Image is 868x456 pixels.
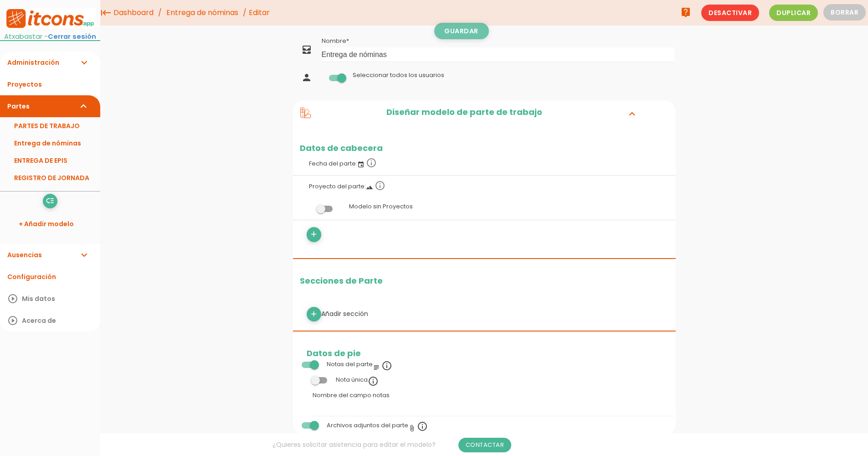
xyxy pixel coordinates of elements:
i: subject [373,364,380,371]
i: expand_more [78,244,89,266]
label: Nota única [336,376,379,383]
a: add [307,227,321,242]
h2: Datos de cabecera [293,144,676,153]
a: add [307,307,321,321]
i: event [357,161,365,168]
h2: Secciones de Parte [300,276,669,285]
i: info_outline [366,157,377,168]
label: Modelo sin Proyectos [300,198,669,215]
img: itcons-logo [5,8,96,29]
i: info_outline [375,180,385,191]
h2: Datos de pie [300,349,669,358]
i: attach_file [408,425,416,432]
label: Nombre del campo notas [313,391,390,399]
h2: Diseñar modelo de parte de trabajo [311,108,617,119]
a: Contactar [458,438,512,452]
div: ¿Quieres solicitar asistencia para editar el modelo? [100,433,683,456]
label: Archivos adjuntos del parte [327,421,428,429]
i: info_outline [368,376,379,387]
label: Proyecto del parte: [300,176,669,196]
span: Duplicar [769,5,818,21]
label: Seleccionar todos los usuarios [353,71,444,79]
i: add [309,227,318,242]
a: + Añadir modelo [5,213,96,235]
i: live_help [680,3,691,21]
i: add [309,307,318,321]
label: Notas del parte [327,360,392,368]
i: play_circle_outline [7,288,18,310]
a: Guardar [434,23,489,39]
label: Fecha del parte: [300,153,669,173]
i: info_outline [381,360,392,371]
i: expand_more [78,95,89,117]
a: Cerrar sesión [48,32,96,41]
i: low_priority [46,194,54,208]
a: low_priority [43,194,57,208]
i: expand_more [625,108,639,119]
span: Desactivar [701,5,759,21]
i: info_outline [417,421,428,432]
i: landscape [366,184,373,191]
i: all_inbox [301,44,312,55]
a: live_help [677,3,695,21]
label: Nombre [322,37,349,45]
i: play_circle_outline [7,310,18,332]
i: expand_more [78,52,89,73]
button: Borrar [823,4,866,21]
div: Añadir sección [300,307,669,321]
span: Editar [249,7,270,18]
i: person [301,72,312,83]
